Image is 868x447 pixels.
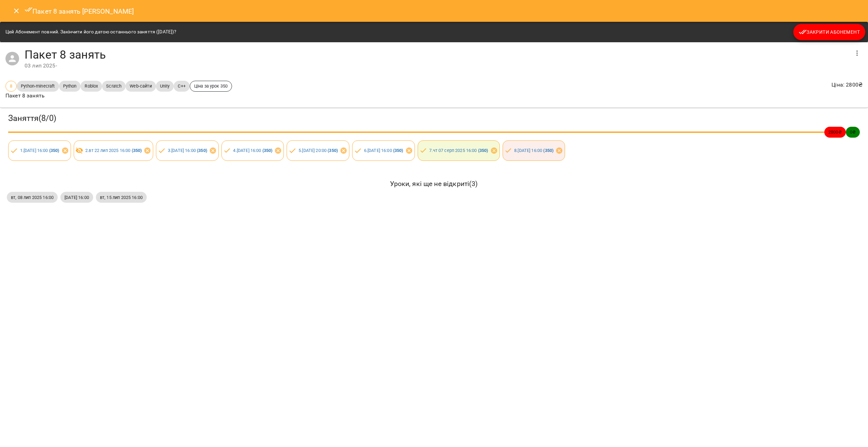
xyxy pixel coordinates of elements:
b: ( 350 ) [328,148,338,153]
span: Закрити Абонемент [799,28,860,36]
b: ( 350 ) [543,148,553,153]
span: Unity [156,83,174,89]
a: 8.[DATE] 16:00 (350) [514,148,553,153]
b: ( 350 ) [262,148,273,153]
h6: Уроки, які ще не відкриті ( 3 ) [7,179,861,189]
a: 1.[DATE] 16:00 (350) [20,148,59,153]
button: Закрити Абонемент [793,24,865,40]
b: ( 350 ) [197,148,207,153]
span: C++ [174,83,189,89]
p: Пакет 8 занять [5,92,232,100]
a: 4.[DATE] 16:00 (350) [233,148,272,153]
div: 4.[DATE] 16:00 (350) [221,140,284,161]
h4: Пакет 8 занять [25,48,849,62]
span: Python [59,83,81,89]
div: 8.[DATE] 16:00 (350) [503,140,565,161]
div: 7.чт 07 серп 2025 16:00 (350) [418,140,500,161]
a: 7.чт 07 серп 2025 16:00 (350) [429,148,488,153]
div: Цей Абонемент повний. Закінчити його датою останнього заняття ([DATE])? [5,26,176,38]
b: ( 350 ) [49,148,59,153]
span: [DATE] 16:00 [60,194,93,201]
a: 2.вт 22 лип 2025 16:00 (350) [85,148,142,153]
div: 3.[DATE] 16:00 (350) [156,140,219,161]
b: ( 350 ) [132,148,142,153]
span: 2800 ₴ [824,129,846,135]
div: 03 лип 2025 - [25,62,849,70]
a: 3.[DATE] 16:00 (350) [168,148,207,153]
span: Roblox [81,83,102,89]
span: Web-сайти [126,83,156,89]
span: Ціна за урок 350 [190,83,232,89]
span: 0 ₴ [846,129,860,135]
span: Python-minecraft [17,83,59,89]
h6: Пакет 8 занять [PERSON_NAME] [25,5,134,17]
span: вт, 08 лип 2025 16:00 [7,194,58,201]
p: Ціна : 2800 ₴ [831,81,863,89]
button: Close [8,3,25,19]
div: 2.вт 22 лип 2025 16:00 (350) [74,140,154,161]
span: вт, 15 лип 2025 16:00 [96,194,147,201]
span: 8 [6,83,16,89]
a: 6.[DATE] 16:00 (350) [364,148,403,153]
b: ( 350 ) [393,148,403,153]
div: 6.[DATE] 16:00 (350) [352,140,415,161]
span: Scratch [102,83,126,89]
h3: Заняття ( 8 / 0 ) [8,113,860,124]
div: 5.[DATE] 20:00 (350) [287,140,349,161]
a: 5.[DATE] 20:00 (350) [299,148,338,153]
b: ( 350 ) [478,148,488,153]
div: 1.[DATE] 16:00 (350) [8,140,71,161]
